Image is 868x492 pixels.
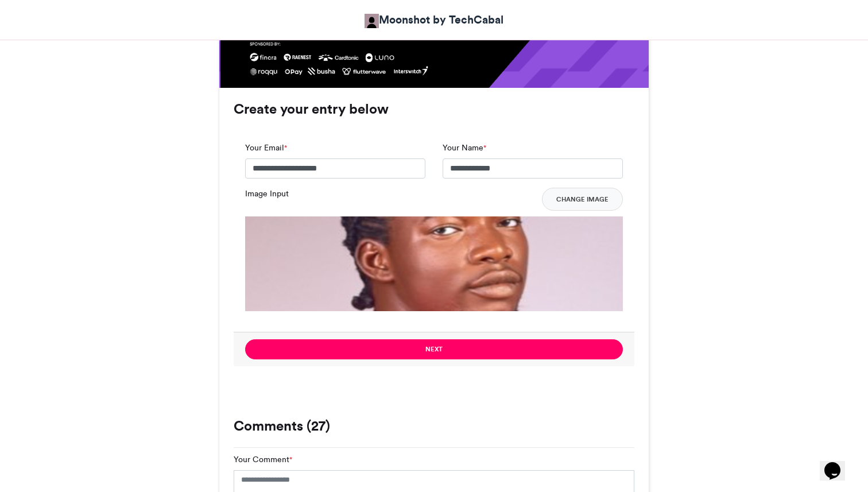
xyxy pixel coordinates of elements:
label: Your Name [443,142,486,154]
img: Moonshot by TechCabal [365,14,379,28]
button: Next [245,339,623,359]
a: Moonshot by TechCabal [365,11,503,28]
h3: Create your entry below [234,102,634,116]
label: Image Input [245,188,289,200]
label: Your Comment [234,454,292,466]
button: Change Image [542,188,623,211]
iframe: chat widget [820,446,857,481]
label: Your Email [245,142,287,154]
h3: Comments (27) [234,419,634,433]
